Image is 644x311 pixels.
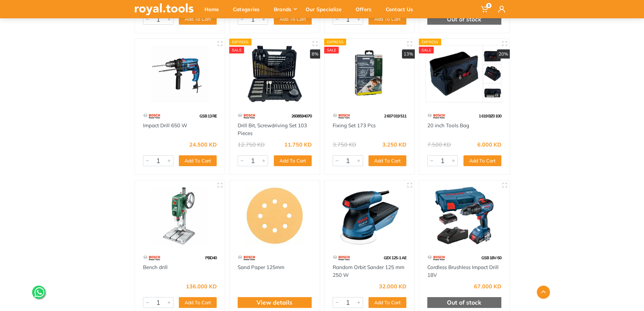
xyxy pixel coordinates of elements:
div: Home [200,2,228,16]
div: Express [324,39,347,45]
span: GEX 125-1 AE [384,255,406,260]
img: 55.webp [143,110,161,122]
div: Our Specialize [301,2,351,16]
button: Add To Cart [368,14,406,25]
button: Add To Cart [274,14,312,25]
div: Out of stock [427,14,501,25]
a: Sand Paper 125mm [238,264,284,270]
img: 55.webp [427,252,445,264]
div: SALE [419,47,434,53]
div: 8% [310,49,320,59]
div: SALE [229,47,244,53]
button: Add To Cart [179,155,217,166]
div: Offers [351,2,381,16]
img: 55.webp [427,110,445,122]
img: 55.webp [333,110,351,122]
img: Royal Tools - Sand Paper 125mm [236,186,314,245]
div: 24.500 KD [189,142,217,147]
a: 20 inch Tools Bag [427,122,469,129]
button: Add To Cart [368,155,406,166]
a: View details [257,298,292,307]
div: 67.000 KD [474,284,501,289]
div: 6.000 KD [477,142,501,147]
img: Royal Tools - Impact Drill 650 W [141,45,219,104]
span: GSB 18V-50 [481,255,501,260]
a: Random Orbit Sander 125 mm 250 W [333,264,404,278]
img: 55.webp [238,110,256,122]
img: royal.tools Logo [135,3,194,15]
div: Express [419,39,441,45]
div: 7.500 KD [427,142,451,147]
img: Royal Tools - Bench drill [141,186,219,245]
a: Bench drill [143,264,168,270]
span: PBD40 [205,255,217,260]
button: Add To Cart [274,155,312,166]
div: Out of stock [427,297,501,308]
a: Drill Bit, Screwdriving Set 103 Pieces [238,122,307,136]
div: 32.000 KD [379,284,406,289]
div: Express [229,39,252,45]
img: Royal Tools - Cordless Brushless Impact Drill 18V [425,186,503,245]
div: Categories [228,2,269,16]
button: Add To Cart [179,297,217,308]
img: Royal Tools - Drill Bit, Screwdriving Set 103 Pieces [236,45,314,104]
div: 11.750 KD [284,142,312,147]
img: 55.webp [143,252,161,264]
button: Add To Cart [463,155,501,166]
div: Brands [269,2,301,16]
div: 3.750 KD [333,142,356,147]
div: 13% [402,49,415,59]
img: 55.webp [238,252,256,264]
img: 55.webp [333,252,351,264]
button: Add To Cart [368,297,406,308]
div: 20% [497,49,510,59]
span: 2 607 019 511 [384,113,406,118]
a: Fixing Set 173 Pcs [333,122,376,129]
img: Royal Tools - 20 inch Tools Bag [425,45,503,104]
a: Impact Drill 650 W [143,122,187,129]
button: Add To Cart [179,14,217,25]
img: Royal Tools - Random Orbit Sander 125 mm 250 W [331,186,409,245]
span: 0 [486,3,492,8]
div: 136.000 KD [186,284,217,289]
div: Contact Us [381,2,423,16]
div: 3.250 KD [382,142,406,147]
div: SALE [324,47,339,53]
img: Royal Tools - Fixing Set 173 Pcs [331,45,409,104]
div: 12.750 KD [238,142,265,147]
span: 1 619 BZ0 100 [479,113,501,118]
span: 2608594070 [291,113,312,118]
span: GSB 13 RE [199,113,217,118]
a: Cordless Brushless Impact Drill 18V [427,264,499,278]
